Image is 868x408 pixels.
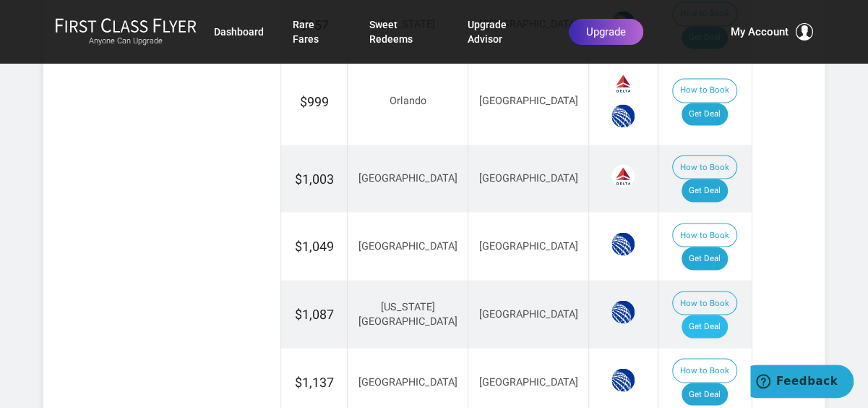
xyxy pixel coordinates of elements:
span: $1,049 [295,238,334,253]
span: [GEOGRAPHIC_DATA] [358,239,457,252]
button: How to Book [672,291,737,315]
a: Rare Fares [293,12,340,52]
span: United [611,104,635,127]
button: How to Book [672,78,737,103]
button: How to Book [672,223,737,247]
span: United [611,232,635,255]
button: How to Book [672,358,737,383]
a: Upgrade [569,19,643,45]
a: Get Deal [682,315,728,338]
small: Anyone Can Upgrade [55,36,197,46]
a: Get Deal [682,179,728,202]
button: My Account [731,23,813,41]
span: $1,003 [295,171,334,186]
a: Get Deal [682,247,728,270]
span: [GEOGRAPHIC_DATA] [479,95,578,107]
img: First Class Flyer [55,17,197,33]
span: [US_STATE][GEOGRAPHIC_DATA] [358,300,457,328]
span: [GEOGRAPHIC_DATA] [479,171,578,184]
span: United [611,368,635,391]
iframe: Opens a widget where you can find more information [750,365,854,401]
span: Delta Airlines [611,72,635,95]
span: Orlando [390,95,426,107]
span: $999 [300,94,329,109]
a: Get Deal [682,383,728,406]
span: [GEOGRAPHIC_DATA] [358,375,457,388]
span: [GEOGRAPHIC_DATA] [479,239,578,252]
a: Upgrade Advisor [468,12,540,52]
a: First Class FlyerAnyone Can Upgrade [55,17,197,46]
button: How to Book [672,155,737,179]
a: Sweet Redeems [369,12,439,52]
span: United [611,300,635,323]
span: Delta Airlines [611,164,635,187]
span: $1,137 [295,374,334,389]
a: Get Deal [682,103,728,126]
span: [GEOGRAPHIC_DATA] [479,307,578,320]
a: Dashboard [214,19,264,45]
span: [GEOGRAPHIC_DATA] [358,171,457,184]
span: [GEOGRAPHIC_DATA] [479,375,578,388]
span: $1,087 [295,306,334,321]
span: My Account [731,23,788,41]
